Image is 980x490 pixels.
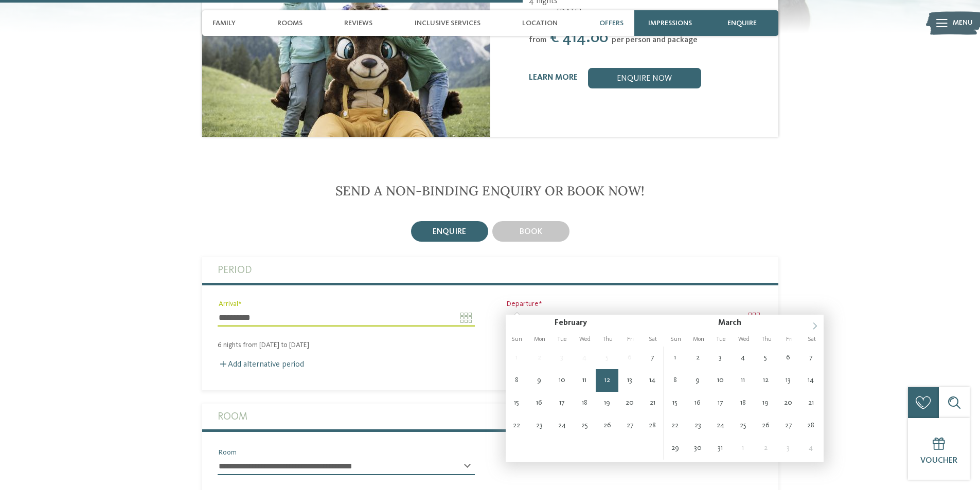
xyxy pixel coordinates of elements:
[528,414,550,437] span: February 23, 2026
[799,392,822,414] span: March 21, 2026
[573,414,596,437] span: February 25, 2026
[212,19,236,28] span: Family
[778,336,800,342] span: Fri
[687,336,710,342] span: Mon
[344,19,372,28] span: Reviews
[550,30,608,46] span: € 414.00
[799,437,822,460] span: April 4, 2026
[218,257,763,283] label: Period
[732,347,754,369] span: March 4, 2026
[686,392,709,414] span: March 16, 2026
[800,336,823,342] span: Sat
[506,369,528,392] span: February 8, 2026
[202,341,778,350] div: 6 nights from [DATE] to [DATE]
[528,369,550,392] span: February 9, 2026
[218,360,304,369] label: Add alternative period
[573,392,596,414] span: February 18, 2026
[754,369,777,392] span: March 12, 2026
[755,336,778,342] span: Thu
[642,336,664,342] span: Sat
[732,437,754,460] span: April 1, 2026
[218,404,763,429] label: Room
[618,347,641,369] span: February 6, 2026
[550,392,573,414] span: February 17, 2026
[754,392,777,414] span: March 19, 2026
[528,392,550,414] span: February 16, 2026
[588,68,701,88] a: enquire now
[415,19,480,28] span: Inclusive services
[777,414,799,437] span: March 27, 2026
[433,228,466,236] span: enquire
[529,36,546,44] span: from
[709,369,732,392] span: March 10, 2026
[550,414,573,437] span: February 24, 2026
[754,347,777,369] span: March 5, 2026
[799,347,822,369] span: March 7, 2026
[555,319,587,327] span: February
[664,347,686,369] span: March 1, 2026
[618,392,641,414] span: February 20, 2026
[618,414,641,437] span: February 27, 2026
[908,418,970,480] a: Voucher
[741,318,772,327] input: Year
[573,369,596,392] span: February 11, 2026
[506,392,528,414] span: February 15, 2026
[641,369,664,392] span: February 14, 2026
[596,369,618,392] span: February 12, 2026
[641,414,664,437] span: February 28, 2026
[777,437,799,460] span: April 3, 2026
[799,414,822,437] span: March 28, 2026
[619,336,642,342] span: Fri
[599,19,623,28] span: Offers
[710,336,733,342] span: Tue
[709,347,732,369] span: March 3, 2026
[550,369,573,392] span: February 10, 2026
[664,437,686,460] span: March 29, 2026
[920,457,957,465] span: Voucher
[665,336,687,342] span: Sun
[550,347,573,369] span: February 3, 2026
[529,74,578,82] a: learn more
[754,437,777,460] span: April 2, 2026
[618,369,641,392] span: February 13, 2026
[754,414,777,437] span: March 26, 2026
[520,228,542,236] span: book
[587,318,618,327] input: Year
[522,19,558,28] span: Location
[732,414,754,437] span: March 25, 2026
[641,347,664,369] span: February 7, 2026
[506,336,528,342] span: Sun
[664,414,686,437] span: March 22, 2026
[777,392,799,414] span: March 20, 2026
[732,392,754,414] span: March 18, 2026
[596,347,618,369] span: February 5, 2026
[506,414,528,437] span: February 22, 2026
[777,369,799,392] span: March 13, 2026
[335,183,645,199] span: Send a non-binding enquiry or book now!
[732,369,754,392] span: March 11, 2026
[709,437,732,460] span: March 31, 2026
[709,414,732,437] span: March 24, 2026
[596,336,619,342] span: Thu
[664,392,686,414] span: March 15, 2026
[641,392,664,414] span: February 21, 2026
[686,437,709,460] span: March 30, 2026
[686,369,709,392] span: March 9, 2026
[574,336,596,342] span: Wed
[686,414,709,437] span: March 23, 2026
[529,7,765,18] span: 13.09. – [DATE]
[528,347,550,369] span: February 2, 2026
[686,347,709,369] span: March 2, 2026
[727,19,757,28] span: enquire
[596,392,618,414] span: February 19, 2026
[648,19,692,28] span: Impressions
[551,336,574,342] span: Tue
[573,347,596,369] span: February 4, 2026
[733,336,755,342] span: Wed
[718,319,741,327] span: March
[799,369,822,392] span: March 14, 2026
[612,36,698,44] span: per person and package
[277,19,302,28] span: Rooms
[596,414,618,437] span: February 26, 2026
[709,392,732,414] span: March 17, 2026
